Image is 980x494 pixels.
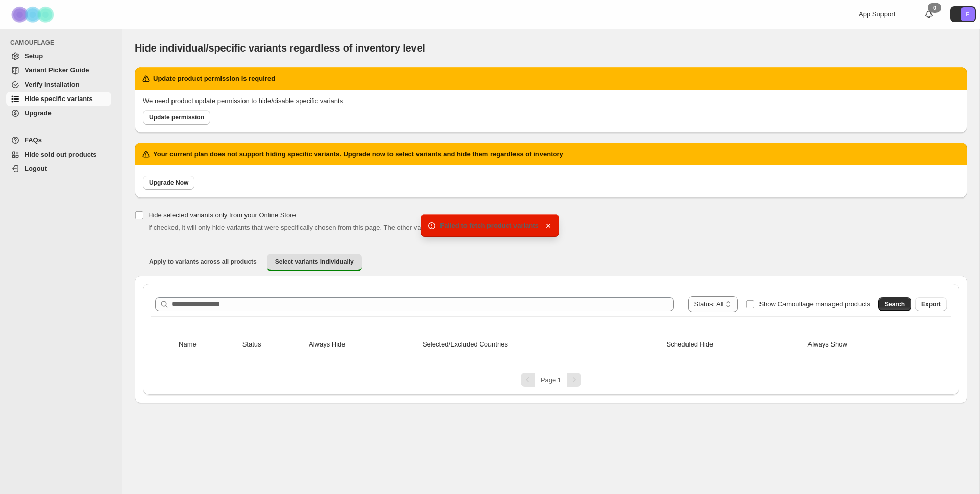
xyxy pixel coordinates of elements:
[267,254,362,271] button: Select variants individually
[153,149,563,159] h2: Your current plan does not support hiding specific variants. Upgrade now to select variants and h...
[541,376,561,384] span: Page 1
[6,63,111,78] a: Variant Picker Guide
[885,300,905,308] span: Search
[135,276,967,403] div: Select variants individually
[6,133,111,147] a: FAQs
[924,9,934,19] a: 0
[149,113,204,121] span: Update permission
[6,78,111,92] a: Verify Installation
[928,3,941,13] div: 0
[10,39,115,47] span: CAMOUFLAGE
[878,297,911,311] button: Search
[143,176,194,190] a: Upgrade Now
[664,333,805,356] th: Scheduled Hide
[24,109,52,117] span: Upgrade
[24,151,97,158] span: Hide sold out products
[950,6,976,22] button: Avatar with initials E
[24,136,42,144] span: FAQs
[275,258,354,266] span: Select variants individually
[149,258,257,266] span: Apply to variants across all products
[759,300,870,308] span: Show Camouflage managed products
[176,333,239,356] th: Name
[148,224,488,231] span: If checked, it will only hide variants that were specifically chosen from this page. The other va...
[6,147,111,162] a: Hide sold out products
[966,11,969,17] text: E
[859,10,895,18] span: App Support
[153,73,275,84] h2: Update product permission is required
[24,165,47,172] span: Logout
[148,211,296,219] span: Hide selected variants only from your Online Store
[306,333,420,356] th: Always Hide
[8,1,59,29] img: Camouflage
[24,66,89,74] span: Variant Picker Guide
[24,95,93,103] span: Hide specific variants
[6,162,111,176] a: Logout
[143,110,210,125] a: Update permission
[135,42,425,54] span: Hide individual/specific variants regardless of inventory level
[24,52,43,60] span: Setup
[915,297,947,311] button: Export
[239,333,306,356] th: Status
[440,221,539,229] span: Failed to fetch product variants
[151,373,951,387] nav: Pagination
[6,106,111,120] a: Upgrade
[143,97,343,105] span: We need product update permission to hide/disable specific variants
[24,81,80,88] span: Verify Installation
[805,333,926,356] th: Always Show
[149,179,188,187] span: Upgrade Now
[141,254,265,270] button: Apply to variants across all products
[921,300,941,308] span: Export
[6,49,111,63] a: Setup
[420,333,664,356] th: Selected/Excluded Countries
[961,7,975,21] span: Avatar with initials E
[6,92,111,106] a: Hide specific variants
